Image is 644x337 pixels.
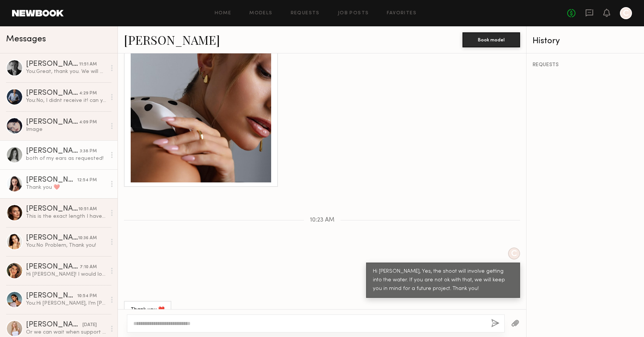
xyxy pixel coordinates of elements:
div: You: No, I didnt receive it! can you also confirm the length of your hair? Thank you. [26,97,106,104]
span: Messages [6,35,46,44]
div: REQUESTS [533,62,638,68]
a: Book model [462,36,520,43]
a: Home [215,11,232,16]
div: Hi [PERSON_NAME]! I would love that. The concept seems beautiful and creative. Could we lock in t... [26,271,106,278]
button: Book model [462,32,520,47]
div: 7:10 AM [80,264,97,271]
div: Thank you ❤️ [131,306,165,314]
div: 4:29 PM [79,90,97,97]
div: You: Great, thank you. We will get back to you later [DATE] on a time and location for [DATE]. Do... [26,68,106,75]
a: [PERSON_NAME] [124,32,220,48]
div: Hi [PERSON_NAME], Yes, the shoot will involve getting into the water. If you are not ok with that... [373,267,513,293]
span: 10:23 AM [310,217,334,223]
div: [PERSON_NAME] [26,61,79,68]
div: Or we can wait when support team responds Sorry [26,329,106,336]
div: Thank you ❤️ [26,184,106,191]
a: Requests [291,11,320,16]
a: Favorites [387,11,417,16]
div: 3:38 PM [80,148,97,155]
div: [PERSON_NAME] [26,321,82,329]
div: [PERSON_NAME] [26,292,77,300]
div: This is the exact length I have right now. [26,213,106,220]
div: 10:51 AM [78,206,97,213]
div: [PERSON_NAME] [26,263,80,271]
div: both of my ears as requested! [26,155,106,162]
div: [PERSON_NAME] [26,118,79,126]
div: 10:36 AM [78,235,97,242]
a: C [620,7,632,19]
div: 12:54 PM [77,177,97,184]
div: [PERSON_NAME] [26,147,80,155]
div: 4:09 PM [79,119,97,126]
div: You: No Problem, Thank you! [26,242,106,249]
a: Job Posts [338,11,369,16]
div: 11:51 AM [79,61,97,68]
a: Models [249,11,272,16]
div: [PERSON_NAME] [26,90,79,97]
div: [DATE] [82,322,97,329]
div: [PERSON_NAME] [26,176,77,184]
div: Image [26,126,106,133]
div: [PERSON_NAME] [26,205,78,213]
div: History [533,37,638,46]
div: [PERSON_NAME] [26,234,78,242]
div: 10:54 PM [77,293,97,300]
div: You: Hi [PERSON_NAME], I’m [PERSON_NAME] — founder and creative director of Folles, a fine jewelr... [26,300,106,307]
